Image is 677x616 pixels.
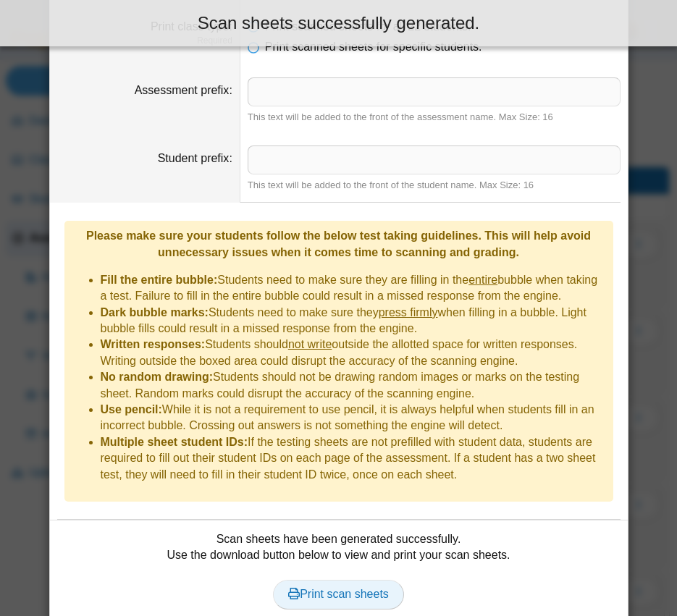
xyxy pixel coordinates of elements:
[265,41,482,53] span: Print scanned sheets for specific students.
[101,337,606,369] li: Students should outside the allotted space for written responses. Writing outside the boxed area ...
[288,338,332,350] u: not write
[135,84,232,96] label: Assessment prefix
[101,403,162,415] b: Use pencil:
[86,229,591,258] b: Please make sure your students follow the below test taking guidelines. This will help avoid unne...
[101,272,606,305] li: Students need to make sure they are filling in the bubble when taking a test. Failure to fill in ...
[468,274,497,286] u: entire
[101,274,218,286] b: Fill the entire bubble:
[101,434,606,483] li: If the testing sheets are not prefilled with student data, students are required to fill out thei...
[273,580,404,609] a: Print scan sheets
[101,306,209,318] b: Dark bubble marks:
[379,306,438,318] u: press firmly
[248,179,621,192] div: This text will be added to the front of the student name. Max Size: 16
[101,338,206,350] b: Written responses:
[101,371,214,383] b: No random drawing:
[158,152,232,164] label: Student prefix
[101,305,606,337] li: Students need to make sure they when filling in a bubble. Light bubble fills could result in a mi...
[288,588,389,600] span: Print scan sheets
[101,402,606,434] li: While it is not a requirement to use pencil, it is always helpful when students fill in an incorr...
[101,369,606,402] li: Students should not be drawing random images or marks on the testing sheet. Random marks could di...
[101,436,248,448] b: Multiple sheet student IDs:
[11,11,666,35] div: Scan sheets successfully generated.
[248,111,621,124] div: This text will be added to the front of the assessment name. Max Size: 16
